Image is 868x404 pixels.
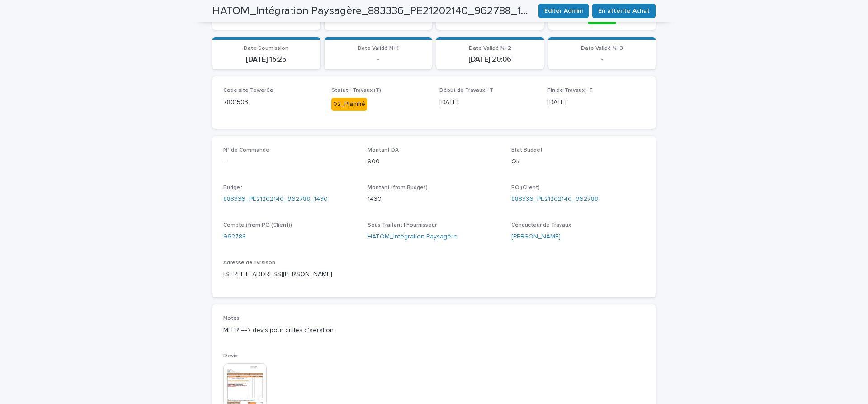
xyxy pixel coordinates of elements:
[547,98,645,107] p: [DATE]
[218,55,315,64] p: [DATE] 15:25
[538,4,589,18] button: Editer Admini
[439,98,537,107] p: [DATE]
[368,195,501,204] p: 1430
[439,88,493,93] span: Début de Travaux - T
[368,157,501,166] p: 900
[223,98,321,107] p: 7801503
[511,195,598,204] a: 883336_PE21202140_962788
[368,185,428,190] span: Montant (from Budget)
[223,185,242,190] span: Budget
[223,316,240,321] span: Notes
[511,157,645,166] p: Ok
[368,223,437,228] span: Sous Traitant | Fournisseur
[358,46,399,51] span: Date Validé N+1
[598,6,650,15] span: En attente Achat
[223,195,328,204] a: 883336_PE21202140_962788_1430
[330,55,427,64] p: -
[592,4,656,18] button: En attente Achat
[223,232,246,242] a: 962788
[368,147,399,153] span: Montant DA
[223,88,274,93] span: Code site TowerCo
[511,232,561,242] a: [PERSON_NAME]
[442,55,538,64] p: [DATE] 20:06
[581,46,623,51] span: Date Validé N+3
[331,98,367,111] div: 02_Planifié
[511,223,571,228] span: Conducteur de Travaux
[547,88,593,93] span: Fin de Travaux - T
[511,185,540,190] span: PO (Client)
[331,88,381,93] span: Statut - Travaux (T)
[223,353,238,359] span: Devis
[212,5,531,18] h2: HATOM_Intégration Paysagère_883336_PE21202140_962788_1430_900
[368,232,458,242] a: HATOM_Intégration Paysagère
[223,223,292,228] span: Compte (from PO (Client))
[223,260,275,266] span: Adresse de livraison
[223,147,269,153] span: N° de Commande
[223,157,357,166] p: -
[554,55,651,64] p: -
[544,6,583,15] span: Editer Admini
[244,46,288,51] span: Date Soumission
[469,46,511,51] span: Date Validé N+2
[223,326,645,335] p: MFER ==> devis pour grilles d'aération
[511,147,542,153] span: Etat Budget
[223,270,357,279] p: [STREET_ADDRESS][PERSON_NAME]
